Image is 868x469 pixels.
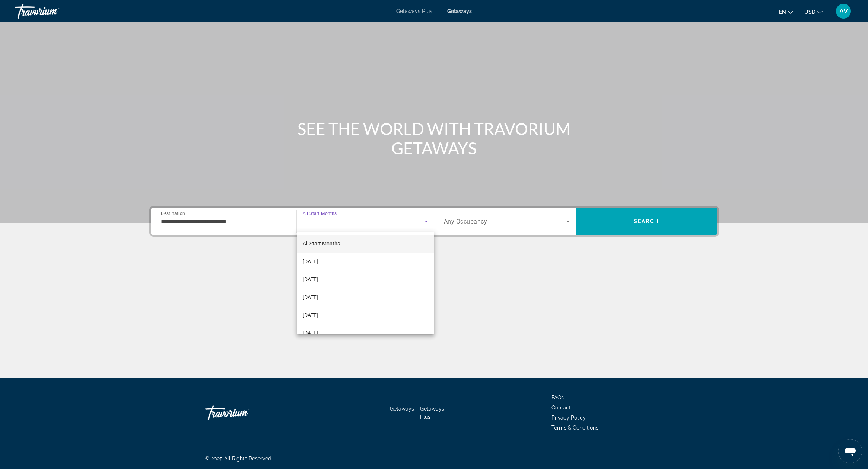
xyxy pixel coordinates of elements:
span: [DATE] [303,275,318,284]
iframe: Button to launch messaging window [838,439,862,463]
span: [DATE] [303,293,318,302]
span: [DATE] [303,311,318,319]
span: [DATE] [303,257,318,266]
span: All Start Months [303,241,340,247]
span: [DATE] [303,328,318,337]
